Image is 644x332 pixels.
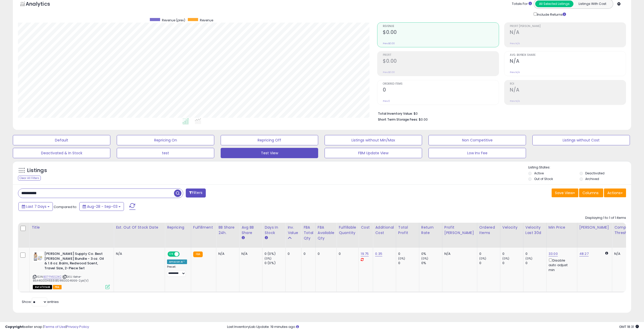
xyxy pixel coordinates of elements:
[53,285,62,289] span: FBA
[614,225,641,236] div: Comp. Price Threshold
[200,18,213,22] span: Revenue
[116,225,163,230] div: Est. Out Of Stock Date
[510,87,626,94] h2: N/A
[5,324,24,329] strong: Copyright
[33,285,52,289] span: All listings that are currently out of stock and unavailable for purchase on Amazon
[510,83,626,85] span: ROI
[510,29,626,36] h2: N/A
[218,252,235,256] div: N/A
[375,225,394,236] div: Additional Cost
[383,54,499,57] span: Profit
[193,225,214,230] div: Fulfillment
[79,202,124,211] button: Aug-28 - Sep-03
[44,324,66,329] a: Terms of Use
[512,2,532,6] div: Totals For
[383,25,499,28] span: Revenue
[241,252,258,256] div: N/A
[117,135,214,145] button: Repricing On
[18,176,41,181] div: Clear All Filters
[398,252,419,256] div: 0
[168,252,174,256] span: ON
[502,225,521,230] div: Velocity
[265,225,283,236] div: Days In Stock
[510,54,626,57] span: Avg. Buybox Share
[193,252,203,257] small: FBA
[383,87,499,94] h2: 0
[54,204,77,209] span: Compared to:
[421,261,442,265] div: 0%
[579,189,603,197] button: Columns
[502,261,523,265] div: 0
[179,252,187,256] span: OFF
[378,111,413,116] b: Total Inventory Value:
[26,0,60,9] h5: Analytics
[421,225,440,236] div: Return Rate
[525,256,533,261] small: (0%)
[378,110,622,116] li: $0
[614,252,639,256] div: N/A
[534,171,544,175] label: Active
[32,225,112,230] div: Title
[265,236,268,240] small: Days In Stock.
[26,204,46,209] span: Last 7 Days
[479,252,500,256] div: 0
[419,117,428,122] span: $0.00
[221,148,318,158] button: Test View
[510,58,626,65] h2: N/A
[87,204,118,209] span: Aug-28 - Sep-03
[318,225,334,241] div: FBA Available Qty
[549,251,558,256] a: 33.00
[375,251,382,256] a: 0.35
[510,100,520,103] small: Prev: N/A
[530,11,572,17] div: Include Returns
[378,117,418,122] b: Short Term Storage Fees:
[579,225,610,230] div: [PERSON_NAME]
[528,165,631,170] p: Listing States:
[167,259,187,264] div: Amazon AI *
[339,225,356,236] div: Fulfillable Quantity
[339,252,355,256] div: 0
[549,225,575,230] div: Min Price
[532,135,630,145] button: Listings without Cost
[428,135,526,145] button: Non Competitive
[502,252,523,256] div: 0
[549,257,573,272] div: Disable auto adjust min
[221,135,318,145] button: Repricing Off
[43,275,62,279] a: B07FN5S2KC
[421,252,442,256] div: 0%
[22,299,59,304] span: Show: entries
[361,251,369,256] a: 19.75
[117,148,214,158] button: test
[585,177,599,181] label: Archived
[383,58,499,65] h2: $0.00
[398,261,419,265] div: 0
[227,325,639,329] div: Last InventoryLab Update: 19 minutes ago.
[383,100,390,103] small: Prev: 0
[241,236,245,240] small: Avg BB Share.
[13,148,110,158] button: Deactivated & In Stock
[510,25,626,28] span: Profit [PERSON_NAME]
[428,148,526,158] button: Low Inv Fee
[162,18,185,22] span: Revenue (prev)
[383,29,499,36] h2: $0.00
[265,256,272,261] small: (0%)
[304,225,313,241] div: FBA Total Qty
[421,256,428,261] small: (0%)
[5,325,89,329] div: seller snap | |
[582,190,599,195] span: Columns
[444,225,475,236] div: Profit [PERSON_NAME]
[398,225,417,236] div: Total Profit
[444,252,473,256] div: N/A
[288,225,299,236] div: Inv. value
[479,225,498,236] div: Ordered Items
[265,252,285,256] div: 0 (0%)
[619,324,639,329] span: 2025-09-11 18:31 GMT
[66,324,89,329] a: Privacy Policy
[304,252,311,256] div: 0
[265,261,285,265] div: 0 (0%)
[33,252,110,289] div: ASIN:
[525,225,544,236] div: Velocity Last 30d
[167,225,189,230] div: Repricing
[325,135,422,145] button: Listings without Min/Max
[33,252,43,262] img: 51StS7yuX6L._SL40_.jpg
